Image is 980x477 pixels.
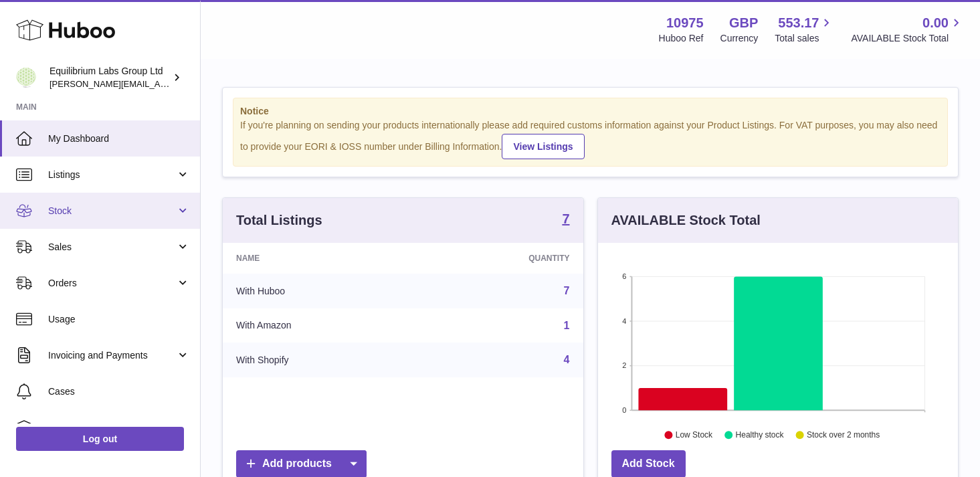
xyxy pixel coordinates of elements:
[851,32,964,45] span: AVAILABLE Stock Total
[48,385,190,398] span: Cases
[48,313,190,326] span: Usage
[807,430,880,440] text: Stock over 2 months
[48,349,176,362] span: Invoicing and Payments
[622,272,626,280] text: 6
[223,308,420,343] td: With Amazon
[564,354,570,365] a: 4
[735,430,784,440] text: Healthy stock
[48,205,176,217] span: Stock
[778,14,819,32] span: 553.17
[562,212,569,228] a: 7
[659,32,704,45] div: Huboo Ref
[502,134,584,159] a: View Listings
[223,343,420,377] td: With Shopify
[622,317,626,325] text: 4
[48,132,190,145] span: My Dashboard
[223,243,420,274] th: Name
[16,427,184,451] a: Log out
[775,14,834,45] a: 553.17 Total sales
[240,105,941,118] strong: Notice
[48,277,176,290] span: Orders
[611,211,761,229] h3: AVAILABLE Stock Total
[922,14,949,32] span: 0.00
[48,421,190,434] span: Channels
[240,119,941,159] div: If you're planning on sending your products internationally please add required customs informati...
[420,243,583,274] th: Quantity
[48,169,176,181] span: Listings
[720,32,759,45] div: Currency
[236,211,322,229] h3: Total Listings
[666,14,704,32] strong: 10975
[775,32,834,45] span: Total sales
[564,320,570,331] a: 1
[622,361,626,369] text: 2
[851,14,964,45] a: 0.00 AVAILABLE Stock Total
[223,274,420,308] td: With Huboo
[675,430,712,440] text: Low Stock
[564,285,570,296] a: 7
[729,14,758,32] strong: GBP
[16,68,36,88] img: h.woodrow@theliverclinic.com
[562,212,569,225] strong: 7
[50,78,268,89] span: [PERSON_NAME][EMAIL_ADDRESS][DOMAIN_NAME]
[622,406,626,414] text: 0
[48,241,176,254] span: Sales
[50,65,170,90] div: Equilibrium Labs Group Ltd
